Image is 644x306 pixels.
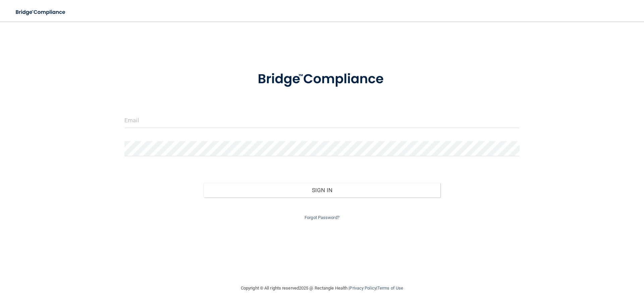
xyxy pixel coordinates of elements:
[10,5,72,19] img: bridge_compliance_login_screen.278c3ca4.svg
[200,277,444,299] div: Copyright © All rights reserved 2025 @ Rectangle Health | |
[305,215,339,220] a: Forgot Password?
[204,183,441,198] button: Sign In
[350,286,376,291] a: Privacy Policy
[244,62,400,97] img: bridge_compliance_login_screen.278c3ca4.svg
[377,286,403,291] a: Terms of Use
[124,113,520,128] input: Email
